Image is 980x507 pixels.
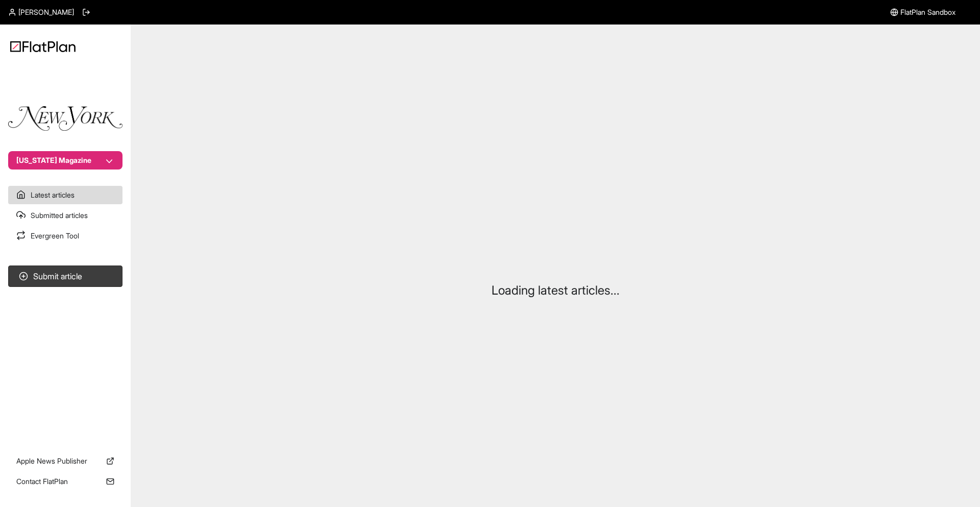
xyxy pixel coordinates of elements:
img: Logo [10,41,76,52]
a: [PERSON_NAME] [8,7,74,17]
a: Contact FlatPlan [8,472,122,491]
span: [PERSON_NAME] [18,7,74,17]
span: FlatPlan Sandbox [900,7,955,17]
a: Apple News Publisher [8,452,122,470]
button: [US_STATE] Magazine [8,151,122,170]
a: Latest articles [8,186,122,204]
img: Publication Logo [8,106,122,131]
a: Evergreen Tool [8,227,122,245]
button: Submit article [8,265,122,287]
p: Loading latest articles... [492,282,620,299]
a: Submitted articles [8,206,122,225]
